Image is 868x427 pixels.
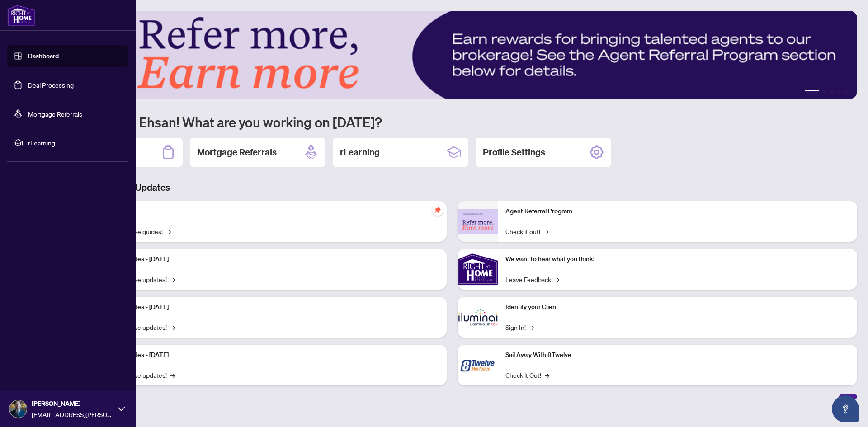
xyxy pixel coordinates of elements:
a: Mortgage Referrals [28,110,82,118]
img: We want to hear what you think! [458,249,498,290]
img: logo [7,5,35,26]
button: 3 [830,90,834,94]
span: → [170,370,175,380]
button: 1 [805,90,819,94]
a: Check it out!→ [505,226,548,236]
img: Identify your Client [458,297,498,338]
img: Agent Referral Program [458,209,498,234]
span: rLearning [28,138,122,148]
img: Sail Away With 8Twelve [458,345,498,385]
span: → [529,322,534,332]
h2: Profile Settings [483,146,545,159]
a: Check it Out!→ [505,370,549,380]
button: 5 [844,90,848,94]
button: 2 [823,90,826,94]
a: Sign In!→ [505,322,534,332]
button: 4 [837,90,841,94]
a: Dashboard [28,52,59,60]
span: [PERSON_NAME] [32,399,113,408]
span: → [544,226,548,236]
p: Platform Updates - [DATE] [95,350,439,360]
img: Slide 0 [47,11,857,99]
a: Deal Processing [28,81,74,89]
button: Open asap [832,395,859,422]
p: We want to hear what you think! [505,254,850,264]
p: Sail Away With 8Twelve [505,350,850,360]
span: → [170,274,175,284]
a: Leave Feedback→ [505,274,559,284]
p: Identify your Client [505,302,850,312]
span: [EMAIL_ADDRESS][PERSON_NAME][DOMAIN_NAME] [32,409,113,419]
span: → [545,370,549,380]
p: Agent Referral Program [505,206,850,216]
p: Platform Updates - [DATE] [95,254,439,264]
p: Platform Updates - [DATE] [95,302,439,312]
h2: Mortgage Referrals [197,146,277,159]
span: → [166,226,171,236]
span: → [170,322,175,332]
span: pushpin [432,205,443,216]
h1: Welcome back Ehsan! What are you working on [DATE]? [47,113,857,131]
p: Self-Help [95,206,439,216]
img: Profile Icon [9,400,27,418]
h3: Brokerage & Industry Updates [47,181,857,194]
span: → [555,274,559,284]
h2: rLearning [340,146,380,159]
